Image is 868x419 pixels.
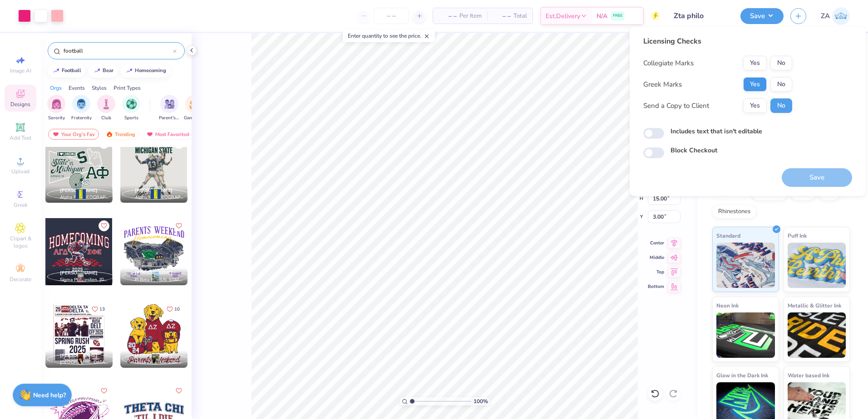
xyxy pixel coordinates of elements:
div: filter for Parent's Weekend [159,95,180,122]
span: N/A [597,11,607,21]
span: Top [648,269,664,275]
div: Trending [102,129,139,140]
div: Styles [92,84,107,92]
span: [PERSON_NAME] [135,270,173,276]
span: FREE [613,13,622,19]
span: [PERSON_NAME] [135,187,173,194]
strong: Need help? [33,391,66,400]
span: 10 [174,307,180,312]
div: filter for Club [97,95,115,122]
span: [PERSON_NAME] [60,352,98,359]
button: Like [173,385,184,396]
div: Events [69,84,85,92]
span: Sports [124,115,138,122]
span: Fraternity [71,115,92,122]
span: 100 % [473,397,488,405]
span: Clipart & logos [5,235,36,249]
button: Like [99,385,109,396]
span: 13 [99,307,105,312]
div: Your Org's Fav [48,129,99,140]
span: Greek [14,201,28,209]
label: Includes text that isn't editable [671,127,762,136]
span: [PERSON_NAME] [135,352,173,359]
button: filter button [159,95,180,122]
div: filter for Fraternity [71,95,92,122]
div: bear [103,68,113,73]
button: filter button [122,95,140,122]
img: most_fav.gif [146,131,153,137]
img: Fraternity Image [76,99,86,109]
span: Pi Beta Phi, [US_STATE][GEOGRAPHIC_DATA] [135,277,184,283]
img: trend_line.gif [126,68,133,73]
img: Metallic & Glitter Ink [788,312,846,358]
button: Yes [743,56,767,70]
div: homecoming [135,68,166,73]
span: Sorority [48,115,65,122]
button: Like [173,220,184,231]
span: Center [648,240,664,246]
span: Middle [648,254,664,261]
label: Block Checkout [671,146,717,155]
button: filter button [97,95,115,122]
button: bear [89,64,118,78]
div: Greek Marks [643,79,682,90]
div: football [62,68,81,73]
span: Neon Ink [716,301,739,310]
span: Per Item [459,11,482,21]
span: Designs [10,101,30,108]
button: Like [163,303,184,315]
span: Add Text [10,134,31,141]
div: Rhinestones [712,205,756,219]
img: most_fav.gif [52,131,59,137]
span: Water based Ink [788,370,829,380]
img: Puff Ink [788,243,846,288]
div: Collegiate Marks [643,58,694,68]
input: – – [374,8,409,24]
img: trending.gif [106,131,113,137]
div: filter for Sports [122,95,140,122]
span: Total [513,11,527,21]
img: Zuriel Alaba [832,7,850,25]
input: Try "Alpha" [63,46,173,55]
span: Metallic & Glitter Ink [788,301,841,310]
span: Upload [11,168,30,175]
div: Enter quantity to see the price. [343,29,435,42]
a: ZA [821,7,850,25]
button: Like [99,220,109,231]
span: Decorate [10,276,31,283]
div: filter for Game Day [184,95,205,122]
span: Parent's Weekend [159,115,180,122]
img: Standard [716,243,775,288]
span: – – [439,11,457,21]
span: – – [493,11,511,21]
span: Image AI [10,67,31,74]
div: Print Types [113,84,141,92]
span: [PERSON_NAME] [60,187,98,194]
div: filter for Sorority [47,95,65,122]
button: filter button [71,95,92,122]
img: trend_line.gif [94,68,101,73]
button: Yes [743,77,767,92]
img: Game Day Image [189,99,200,109]
span: Puff Ink [788,231,807,240]
span: Glow in the Dark Ink [716,370,768,380]
button: filter button [184,95,205,122]
span: Est. Delivery [546,11,580,21]
span: Sigma Phi Epsilon, [GEOGRAPHIC_DATA] [60,277,109,283]
span: Bottom [648,283,664,290]
button: homecoming [121,64,170,78]
span: Alpha Phi, [GEOGRAPHIC_DATA][US_STATE] [135,194,184,201]
span: Game Day [184,115,205,122]
button: No [770,98,792,113]
img: Club Image [101,99,111,109]
button: No [770,56,792,70]
span: Alpha Phi, [GEOGRAPHIC_DATA][US_STATE] [60,194,109,201]
button: football [48,64,85,78]
span: Club [101,115,111,122]
button: Yes [743,98,767,113]
button: No [770,77,792,92]
img: Sports Image [126,99,137,109]
img: Neon Ink [716,312,775,358]
img: trend_line.gif [53,68,60,73]
input: Untitled Design [667,7,734,25]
